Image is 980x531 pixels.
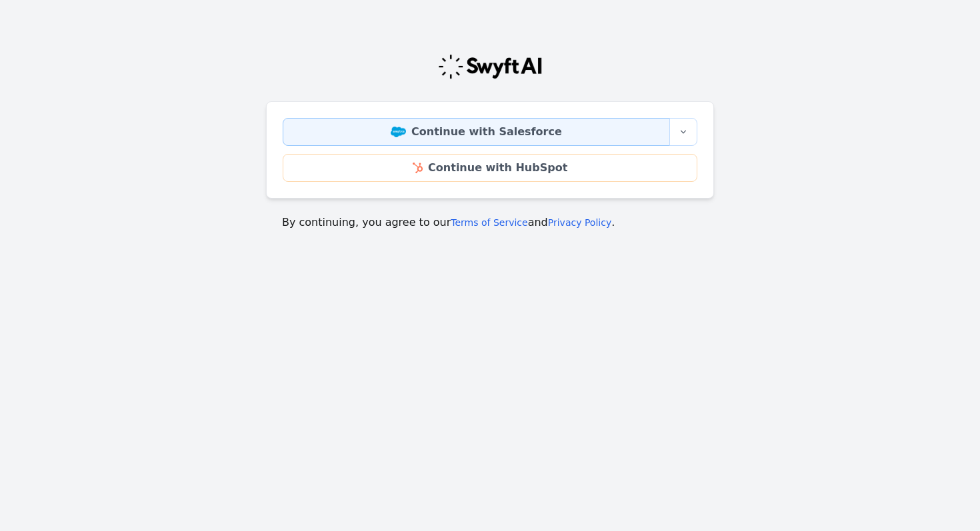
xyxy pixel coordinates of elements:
[451,217,527,228] a: Terms of Service
[282,215,698,231] p: By continuing, you agree to our and .
[548,217,611,228] a: Privacy Policy
[283,118,670,146] a: Continue with Salesforce
[391,127,406,137] img: Salesforce
[437,53,543,80] img: Swyft Logo
[283,154,697,182] a: Continue with HubSpot
[413,163,423,173] img: HubSpot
